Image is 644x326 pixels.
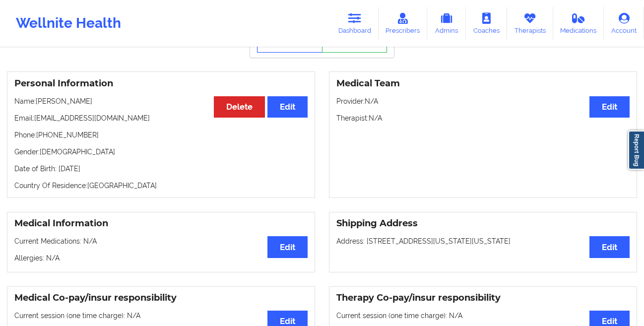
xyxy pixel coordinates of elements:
button: Edit [589,96,630,118]
h3: Personal Information [14,78,308,89]
button: Edit [267,96,308,118]
p: Name: [PERSON_NAME] [14,96,308,106]
h3: Therapy Co-pay/insur responsibility [336,292,630,304]
p: Gender: [DEMOGRAPHIC_DATA] [14,147,308,157]
a: Report Bug [628,130,644,170]
h3: Medical Information [14,218,308,229]
p: Address: [STREET_ADDRESS][US_STATE][US_STATE] [336,236,630,246]
a: Therapists [507,7,553,40]
p: Email: [EMAIL_ADDRESS][DOMAIN_NAME] [14,113,308,123]
p: Current session (one time charge): N/A [336,311,630,321]
a: Dashboard [331,7,379,40]
a: Admins [427,7,466,40]
button: Edit [267,236,308,258]
a: Coaches [466,7,507,40]
p: Therapist: N/A [336,113,630,123]
p: Phone: [PHONE_NUMBER] [14,130,308,140]
button: Edit [589,236,630,258]
p: Country Of Residence: [GEOGRAPHIC_DATA] [14,181,308,191]
h3: Medical Team [336,78,630,89]
p: Date of Birth: [DATE] [14,164,308,174]
p: Current Medications: N/A [14,236,308,246]
p: Provider: N/A [336,96,630,106]
h3: Shipping Address [336,218,630,229]
a: Prescribers [379,7,428,40]
p: Current session (one time charge): N/A [14,311,308,321]
a: Medications [553,7,604,40]
a: Account [604,7,644,40]
button: Delete [214,96,265,118]
p: Allergies: N/A [14,253,308,263]
h3: Medical Co-pay/insur responsibility [14,292,308,304]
